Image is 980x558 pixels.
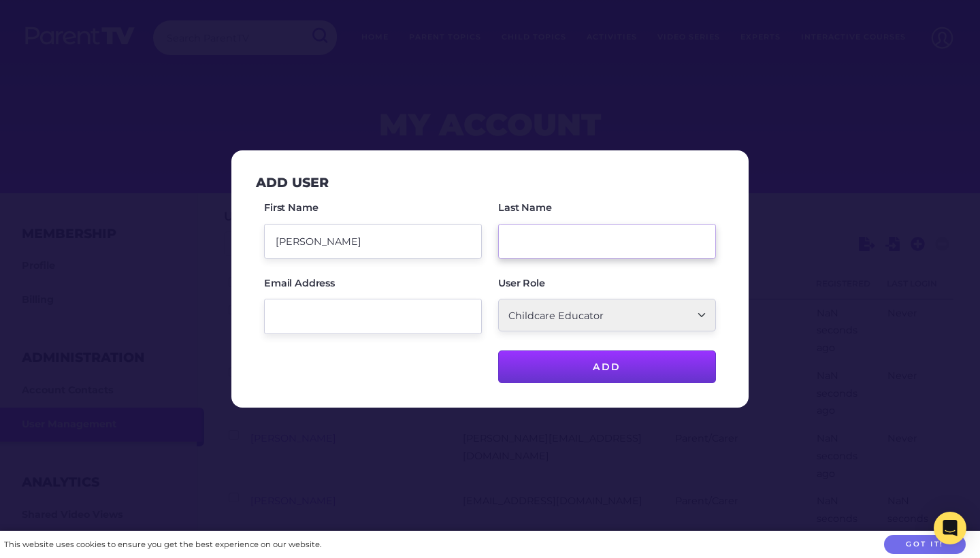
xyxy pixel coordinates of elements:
[4,538,321,552] div: This website uses cookies to ensure you get the best experience on our website.
[498,350,716,383] input: Add
[256,175,329,191] h3: Add User
[264,203,318,212] label: First Name
[498,203,552,212] label: Last Name
[934,512,966,544] div: Open Intercom Messenger
[264,278,335,288] label: Email Address
[884,535,966,555] button: Got it!
[498,278,545,288] label: User Role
